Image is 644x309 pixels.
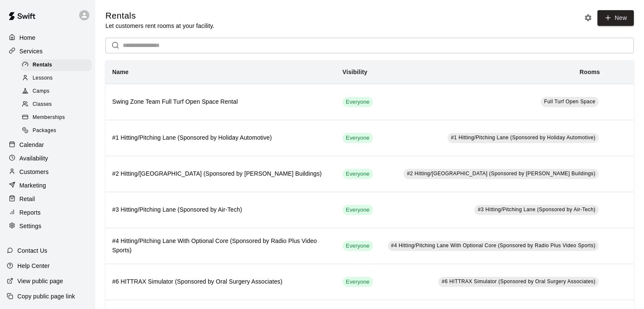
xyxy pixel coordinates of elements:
[451,135,595,141] span: #1 Hitting/Pitching Lane (Sponsored by Holiday Automotive)
[343,206,373,214] span: Everyone
[343,98,373,106] span: Everyone
[20,72,95,85] a: Lessons
[7,206,88,219] a: Reports
[7,45,88,58] a: Services
[343,278,373,286] span: Everyone
[19,208,41,217] p: Reports
[19,181,46,190] p: Marketing
[105,22,214,30] p: Let customers rent rooms at your facility.
[343,169,373,179] div: This service is visible to all of your customers
[112,97,329,107] h6: Swing Zone Team Full Turf Open Space Rental
[19,33,36,42] p: Home
[20,124,95,138] a: Packages
[544,99,595,105] span: Full Turf Open Space
[343,133,373,143] div: This service is visible to all of your customers
[20,72,92,84] div: Lessons
[112,69,129,75] b: Name
[20,111,95,124] a: Memberships
[582,11,594,24] button: Rental settings
[7,220,88,232] a: Settings
[20,98,95,111] a: Classes
[112,277,329,287] h6: #6 HITTRAX Simulator (Sponsored by Oral Surgery Associates)
[17,277,63,285] p: View public page
[112,133,329,143] h6: #1 Hitting/Pitching Lane (Sponsored by Holiday Automotive)
[343,134,373,142] span: Everyone
[20,59,92,71] div: Rentals
[20,125,92,137] div: Packages
[33,87,50,96] span: Camps
[33,113,65,122] span: Memberships
[7,31,88,44] a: Home
[407,171,595,177] span: #2 Hitting/[GEOGRAPHIC_DATA] (Sponsored by [PERSON_NAME] Buildings)
[391,243,596,248] span: #4 Hitting/Pitching Lane With Optional Core (Sponsored by Radio Plus Video Sports)
[17,262,50,270] p: Help Center
[33,127,56,135] span: Packages
[17,292,75,301] p: Copy public page link
[7,179,88,192] a: Marketing
[343,242,373,250] span: Everyone
[343,277,373,287] div: This service is visible to all of your customers
[20,58,95,72] a: Rentals
[105,10,214,22] h5: Rentals
[19,141,44,149] p: Calendar
[33,100,52,109] span: Classes
[112,205,329,215] h6: #3 Hitting/Pitching Lane (Sponsored by Air-Tech)
[7,138,88,151] a: Calendar
[442,279,595,284] span: #6 HITTRAX Simulator (Sponsored by Oral Surgery Associates)
[19,47,43,55] p: Services
[112,237,329,255] h6: #4 Hitting/Pitching Lane With Optional Core (Sponsored by Radio Plus Video Sports)
[7,193,88,205] a: Retail
[33,74,53,83] span: Lessons
[478,207,595,212] span: #3 Hitting/Pitching Lane (Sponsored by Air-Tech)
[343,205,373,215] div: This service is visible to all of your customers
[112,169,329,179] h6: #2 Hitting/[GEOGRAPHIC_DATA] (Sponsored by [PERSON_NAME] Buildings)
[20,85,95,98] a: Camps
[343,97,373,107] div: This service is visible to all of your customers
[19,154,48,163] p: Availability
[343,69,368,75] b: Visibility
[580,69,600,75] b: Rooms
[17,246,47,255] p: Contact Us
[19,195,35,203] p: Retail
[20,86,92,97] div: Camps
[597,10,634,26] a: New
[19,168,49,176] p: Customers
[343,170,373,178] span: Everyone
[19,222,41,230] p: Settings
[20,112,92,124] div: Memberships
[33,61,52,69] span: Rentals
[7,152,88,165] a: Availability
[343,241,373,251] div: This service is visible to all of your customers
[20,99,92,110] div: Classes
[7,166,88,178] a: Customers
